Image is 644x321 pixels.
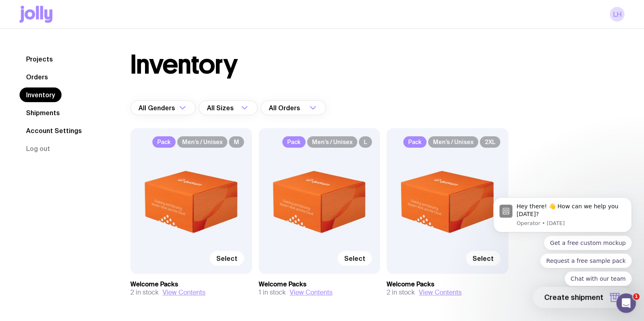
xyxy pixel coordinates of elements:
[616,293,636,313] iframe: Intercom live chat
[261,100,326,115] div: Search for option
[481,135,644,299] iframe: Intercom notifications message
[307,136,357,148] span: Men’s / Unisex
[428,136,478,148] span: Men’s / Unisex
[20,70,55,84] a: Orders
[152,136,176,148] span: Pack
[480,136,500,148] span: 2XL
[387,288,415,297] span: 2 in stock
[359,136,372,148] span: L
[20,141,57,156] button: Log out
[20,105,66,120] a: Shipments
[344,254,365,262] span: Select
[130,52,237,78] h1: Inventory
[229,136,244,148] span: M
[302,100,307,115] input: Search for option
[130,100,196,115] div: Search for option
[130,280,252,288] h3: Welcome Packs
[199,100,257,115] div: Search for option
[290,288,332,297] button: View Contents
[259,288,286,297] span: 1 in stock
[163,288,205,297] button: View Contents
[207,100,235,115] span: All Sizes
[177,136,227,148] span: Men’s / Unisex
[235,100,239,115] input: Search for option
[138,100,177,115] span: All Genders
[259,280,380,288] h3: Welcome Packs
[610,7,624,22] a: LH
[20,123,88,138] a: Account Settings
[419,288,462,297] button: View Contents
[20,87,62,102] a: Inventory
[20,52,59,66] a: Projects
[403,136,426,148] span: Pack
[473,254,494,262] span: Select
[130,288,158,297] span: 2 in stock
[633,293,640,300] span: 1
[269,100,302,115] span: All Orders
[282,136,306,148] span: Pack
[387,280,508,288] h3: Welcome Packs
[216,254,237,262] span: Select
